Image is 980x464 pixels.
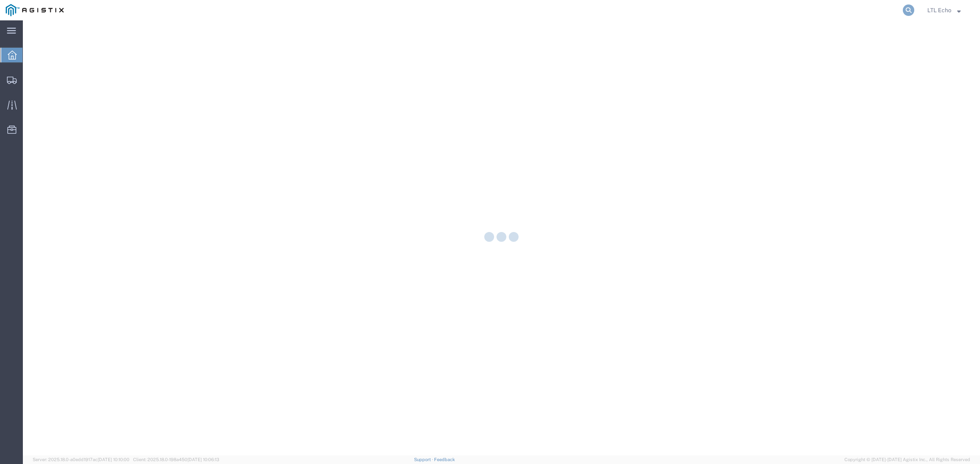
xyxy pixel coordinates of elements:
span: Client: 2025.18.0-198a450 [133,457,219,462]
a: Support [414,457,434,462]
span: Server: 2025.18.0-a0edd1917ac [33,457,129,462]
span: LTL Echo [927,6,951,15]
img: logo [6,4,64,16]
a: Feedback [434,457,455,462]
span: [DATE] 10:06:13 [187,457,219,462]
span: Copyright © [DATE]-[DATE] Agistix Inc., All Rights Reserved [844,456,970,463]
span: [DATE] 10:10:00 [98,457,129,462]
button: LTL Echo [927,5,969,15]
